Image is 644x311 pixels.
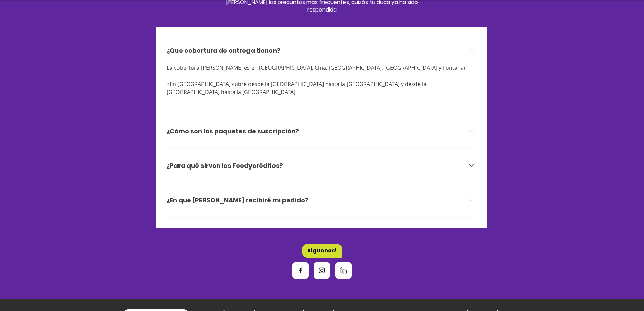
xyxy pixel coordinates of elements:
[307,247,337,254] span: Síguenos!
[167,161,283,170] h3: ¿Para qué sirven los Foodycréditos?
[314,262,330,279] a: Instagram
[167,38,476,64] button: ¿Que cobertura de entrega tienen?
[167,153,476,179] button: ¿Para qué sirven los Foodycréditos?
[167,118,476,144] button: ¿Cómo son los paquetes de suscripción?
[605,272,637,304] iframe: Messagebird Livechat Widget
[167,187,476,213] button: ¿En que [PERSON_NAME] recibiré mi pedido?
[167,64,476,110] div: ¿Que cobertura de entrega tienen?
[167,127,299,135] h3: ¿Cómo son los paquetes de suscripción?
[167,80,428,96] span: *En [GEOGRAPHIC_DATA] cubre desde la [GEOGRAPHIC_DATA] hasta la [GEOGRAPHIC_DATA] y desde la [GEO...
[167,196,308,204] h3: ¿En que [PERSON_NAME] recibiré mi pedido?
[167,46,280,55] h3: ¿Que cobertura de entrega tienen?
[335,262,352,279] a: Linkedin
[292,262,309,279] a: Facebook
[167,64,468,71] span: La cobertura [PERSON_NAME] es en [GEOGRAPHIC_DATA], Chía, [GEOGRAPHIC_DATA], [GEOGRAPHIC_DATA] y ...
